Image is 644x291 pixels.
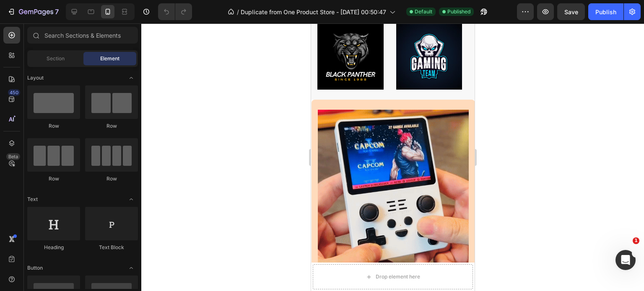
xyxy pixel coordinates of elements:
span: Layout [27,74,44,82]
div: Undo/Redo [158,3,192,20]
button: Publish [588,3,623,20]
div: Row [27,122,80,130]
div: 450 [8,89,20,96]
p: 7 [55,7,59,17]
div: Text Block [85,244,138,251]
div: Row [85,175,138,183]
div: Row [85,122,138,130]
iframe: Intercom live chat [615,250,636,270]
span: / [237,8,239,16]
div: Row [27,175,80,183]
span: Toggle open [125,71,138,85]
span: Toggle open [125,261,138,275]
span: Published [447,8,470,15]
span: Section [47,55,65,62]
span: Toggle open [125,193,138,206]
span: 1 [633,237,639,244]
div: Beta [6,153,20,160]
div: Heading [27,244,80,251]
span: Default [415,8,432,15]
span: Element [100,55,119,62]
button: Save [557,3,585,20]
button: 7 [3,3,62,20]
span: Duplicate from One Product Store - [DATE] 00:50:47 [241,8,386,16]
span: Save [564,8,578,15]
iframe: Design area [311,23,475,291]
input: Search Sections & Elements [27,27,138,44]
span: Button [27,264,43,272]
div: Publish [595,8,616,16]
span: Text [27,196,38,203]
